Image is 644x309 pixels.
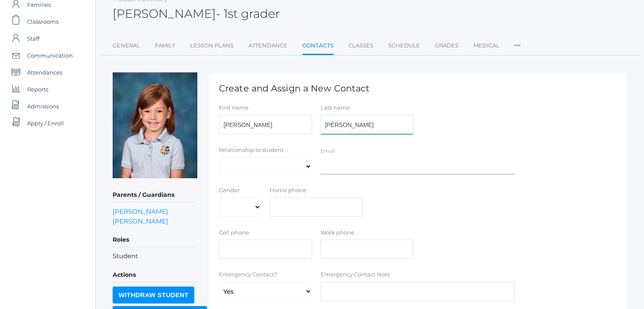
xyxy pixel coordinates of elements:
[270,186,363,195] label: Home phone
[27,64,62,81] span: Attendances
[113,72,197,178] img: Chloe Vick
[113,7,280,20] h2: [PERSON_NAME]
[302,37,334,55] a: Contacts
[321,104,414,112] label: Last name
[113,251,197,261] li: Student
[113,287,194,303] input: Withdraw Student
[113,37,140,54] a: General
[219,229,312,237] label: Cell phone
[113,216,168,226] a: [PERSON_NAME]
[190,37,234,54] a: Lesson Plans
[219,83,616,93] h1: Create and Assign a New Contact
[219,270,277,279] label: Emergency Contact?
[27,115,64,132] span: Apply / Enroll
[348,37,373,54] a: Classes
[249,37,287,54] a: Attendance
[27,98,59,115] span: Admissions
[113,268,197,282] h5: Actions
[219,186,240,195] label: Gender
[388,37,420,54] a: Schedule
[27,81,48,98] span: Reports
[27,47,73,64] span: Communication
[321,148,335,154] label: Email
[27,13,58,30] span: Classrooms
[113,207,168,216] a: [PERSON_NAME]
[473,37,500,54] a: Medical
[155,37,175,54] a: Family
[219,146,284,154] label: Relationship to student
[321,270,390,279] label: Emergency Contact Note
[219,104,312,112] label: First name
[113,188,197,202] h5: Parents / Guardians
[113,233,197,247] h5: Roles
[216,6,280,21] span: - 1st grader
[27,30,39,47] span: Staff
[321,229,414,237] label: Work phone
[435,37,459,54] a: Grades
